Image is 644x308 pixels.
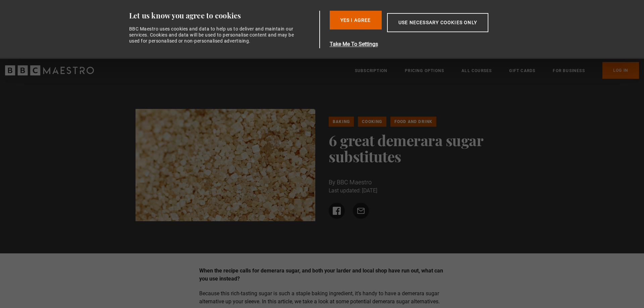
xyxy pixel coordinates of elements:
span: BBC Maestro [337,179,372,186]
svg: BBC Maestro [5,65,94,75]
a: Log In [602,62,639,79]
a: Baking [329,117,354,127]
a: For business [553,67,585,74]
p: Because this rich-tasting sugar is such a staple baking ingredient, it’s handy to have a demerara... [199,290,445,306]
time: Last updated: [DATE] [329,187,377,194]
strong: When the recipe calls for demerara sugar, and both your larder and local shop have run out, what ... [199,267,443,282]
span: By [329,179,335,186]
a: All Courses [462,67,492,74]
nav: Primary [355,62,639,79]
div: BBC Maestro uses cookies and data to help us to deliver and maintain our services. Cookies and da... [129,26,298,44]
a: Food and Drink [390,117,437,127]
a: Gift Cards [509,67,535,74]
a: Pricing Options [405,67,444,74]
a: Cooking [358,117,386,127]
h1: 6 great demerara sugar substitutes [329,132,509,164]
button: Yes I Agree [330,11,382,29]
button: Use necessary cookies only [387,13,488,32]
div: Let us know you agree to cookies [129,11,317,20]
a: Subscription [355,67,387,74]
button: Take Me To Settings [330,40,520,48]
